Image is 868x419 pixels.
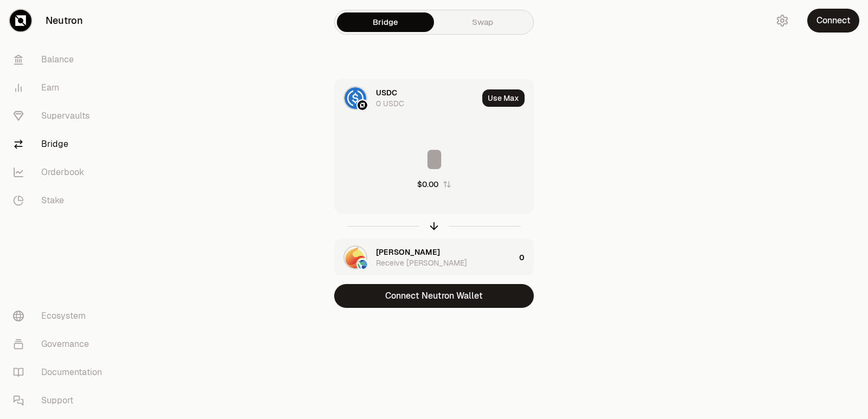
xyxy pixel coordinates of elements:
button: $0.00 [417,179,451,190]
div: 0 USDC [376,98,404,109]
div: USDC LogoNeutron LogoUSDC0 USDC [335,80,478,117]
a: Swap [434,12,531,32]
a: Documentation [4,358,117,386]
a: Balance [4,46,117,74]
button: Connect Neutron Wallet [334,284,534,308]
a: Stake [4,186,117,215]
img: Neutron Logo [358,100,367,110]
div: Receive [PERSON_NAME] [376,257,467,268]
a: Supervaults [4,102,117,130]
a: Earn [4,74,117,102]
img: USDC Logo [344,87,366,109]
a: Ecosystem [4,302,117,330]
a: Support [4,386,117,415]
button: LUNA LogoTerra Logo[PERSON_NAME]Receive [PERSON_NAME]0 [335,239,533,276]
div: $0.00 [417,179,438,190]
a: Bridge [337,12,434,32]
div: [PERSON_NAME] [376,247,440,257]
a: Orderbook [4,158,117,186]
button: Connect [807,9,859,33]
div: LUNA LogoTerra Logo[PERSON_NAME]Receive [PERSON_NAME] [335,239,515,276]
div: USDC [376,87,397,98]
button: Use Max [482,89,525,107]
img: Terra Logo [358,260,367,269]
a: Bridge [4,130,117,158]
a: Governance [4,330,117,358]
img: LUNA Logo [344,247,366,268]
div: 0 [519,239,533,276]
